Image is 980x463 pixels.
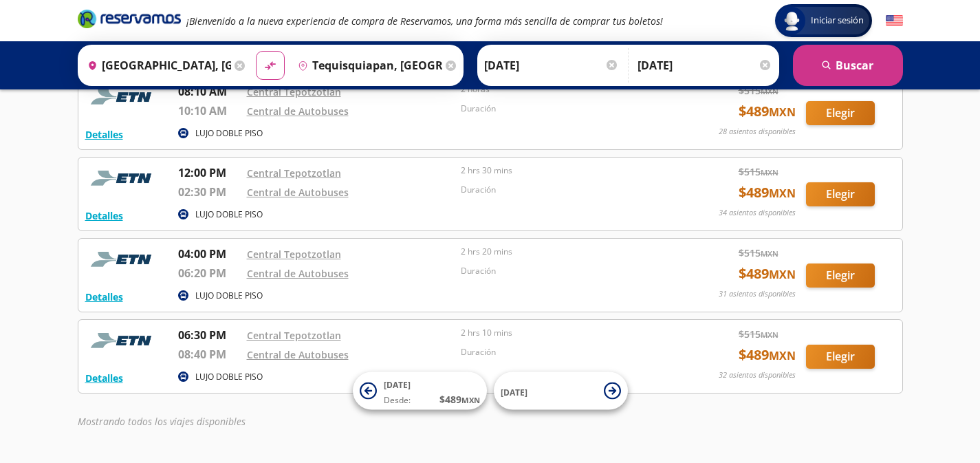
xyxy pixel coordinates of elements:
a: Central Tepotzotlan [247,248,341,261]
button: Detalles [85,290,123,304]
small: MXN [761,86,778,96]
button: Detalles [85,208,123,223]
p: 2 horas [461,83,668,96]
p: 2 hrs 10 mins [461,327,668,339]
span: $ 489 [739,101,796,122]
p: LUJO DOBLE PISO [195,127,263,140]
span: $ 489 [739,182,796,203]
a: Brand Logo [78,8,181,33]
p: Duración [461,184,668,196]
span: $ 515 [739,246,778,260]
p: 08:10 AM [178,83,240,100]
small: MXN [769,348,796,363]
p: 06:30 PM [178,327,240,343]
span: $ 489 [739,345,796,365]
span: $ 489 [439,392,480,407]
p: 28 asientos disponibles [719,126,796,138]
button: Elegir [806,345,875,369]
p: 10:10 AM [178,103,240,119]
button: Buscar [793,45,903,86]
small: MXN [769,186,796,201]
img: RESERVAMOS [85,327,161,354]
a: Central de Autobuses [247,105,349,118]
em: ¡Bienvenido a la nueva experiencia de compra de Reservamos, una forma más sencilla de comprar tus... [186,14,663,28]
button: Detalles [85,371,123,385]
span: $ 515 [739,83,778,98]
small: MXN [761,167,778,177]
button: Elegir [806,263,875,288]
p: Duración [461,103,668,115]
p: 08:40 PM [178,346,240,363]
em: Mostrando todos los viajes disponibles [78,415,246,428]
p: 31 asientos disponibles [719,288,796,300]
p: Duración [461,265,668,277]
span: $ 489 [739,263,796,284]
a: Central Tepotzotlan [247,85,341,98]
p: Duración [461,346,668,358]
p: LUJO DOBLE PISO [195,208,263,221]
p: 02:30 PM [178,184,240,200]
small: MXN [761,248,778,259]
span: $ 515 [739,164,778,179]
button: [DATE]Desde:$489MXN [353,372,487,410]
p: 2 hrs 20 mins [461,246,668,258]
img: RESERVAMOS [85,83,161,111]
input: Elegir Fecha [484,48,619,83]
button: Detalles [85,127,123,142]
button: Elegir [806,182,875,206]
p: 04:00 PM [178,246,240,262]
small: MXN [769,105,796,120]
button: English [886,12,903,30]
p: LUJO DOBLE PISO [195,290,263,302]
i: Brand Logo [78,8,181,29]
a: Central Tepotzotlan [247,166,341,180]
span: Iniciar sesión [805,14,869,28]
p: LUJO DOBLE PISO [195,371,263,383]
span: Desde: [384,394,411,407]
input: Buscar Destino [292,48,442,83]
img: RESERVAMOS [85,164,161,192]
a: Central Tepotzotlan [247,329,341,342]
span: [DATE] [501,386,527,398]
button: Elegir [806,101,875,125]
button: [DATE] [494,372,628,410]
small: MXN [461,395,480,405]
a: Central de Autobuses [247,267,349,280]
small: MXN [761,330,778,340]
p: 2 hrs 30 mins [461,164,668,177]
input: Opcional [638,48,772,83]
a: Central de Autobuses [247,348,349,361]
p: 32 asientos disponibles [719,369,796,381]
a: Central de Autobuses [247,186,349,199]
small: MXN [769,267,796,282]
input: Buscar Origen [82,48,232,83]
p: 06:20 PM [178,265,240,281]
p: 12:00 PM [178,164,240,181]
span: $ 515 [739,327,778,341]
img: RESERVAMOS [85,246,161,273]
p: 34 asientos disponibles [719,207,796,219]
span: [DATE] [384,379,411,391]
